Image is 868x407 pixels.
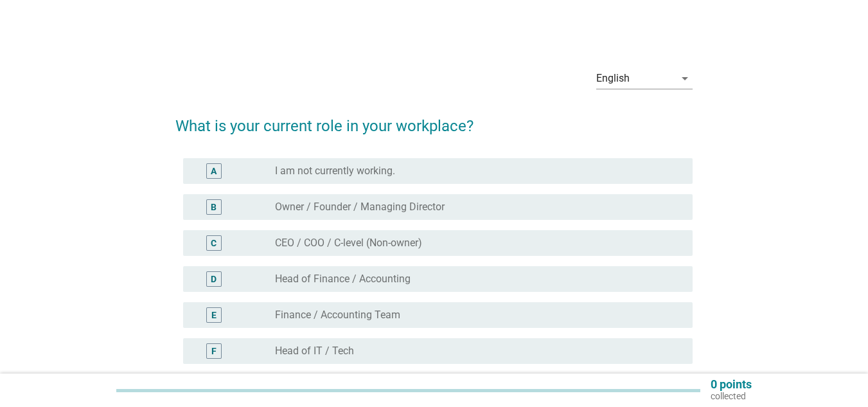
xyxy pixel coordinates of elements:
[711,379,752,390] p: 0 points
[211,201,217,214] div: B
[275,273,411,285] label: Head of Finance / Accounting
[275,165,395,177] label: I am not currently working.
[275,237,422,249] label: CEO / COO / C-level (Non-owner)
[211,165,217,178] div: A
[677,71,693,86] i: arrow_drop_down
[211,237,217,250] div: C
[211,309,217,322] div: E
[275,345,354,357] label: Head of IT / Tech
[711,390,752,402] p: collected
[275,309,400,321] label: Finance / Accounting Team
[175,102,693,138] h2: What is your current role in your workplace?
[211,273,217,286] div: D
[211,345,217,358] div: F
[275,201,445,213] label: Owner / Founder / Managing Director
[596,73,630,84] div: English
